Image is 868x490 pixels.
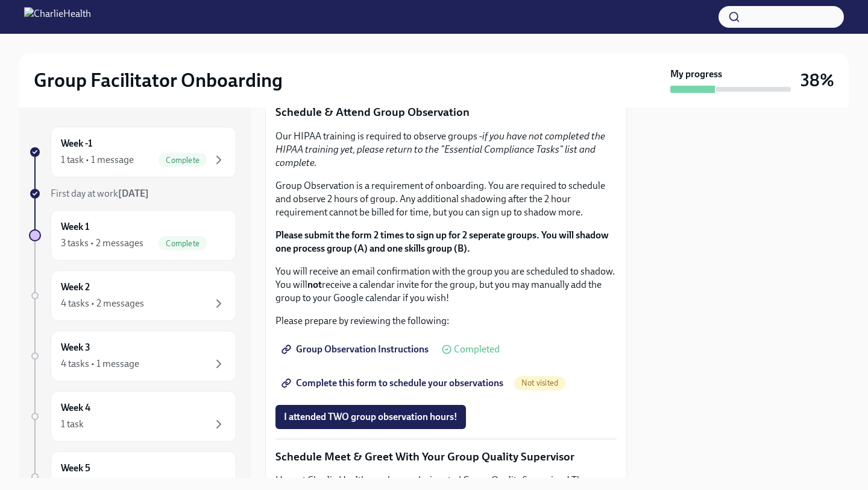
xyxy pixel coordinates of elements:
[61,357,139,371] div: 4 tasks • 1 message
[275,371,512,395] a: Complete this form to schedule your observations
[24,7,91,27] img: CharlieHealth
[29,127,236,177] a: Week -11 task • 1 messageComplete
[61,237,143,250] div: 3 tasks • 2 messages
[275,405,466,429] button: I attended TWO group observation hours!
[275,104,617,120] p: Schedule & Attend Group Observation
[275,314,617,328] p: Please prepare by reviewing the following:
[275,179,617,219] p: Group Observation is a requirement of onboarding. You are required to schedule and observe 2 hour...
[159,156,207,165] span: Complete
[29,187,236,200] a: First day at work[DATE]
[118,188,149,199] strong: [DATE]
[61,137,92,150] h6: Week -1
[29,331,236,381] a: Week 34 tasks • 1 message
[61,418,84,431] div: 1 task
[61,462,90,475] h6: Week 5
[800,69,834,91] h3: 38%
[61,281,90,294] h6: Week 2
[29,391,236,442] a: Week 41 task
[275,449,617,465] p: Schedule Meet & Greet With Your Group Quality Supervisor
[275,130,617,170] p: Our HIPAA training is required to observe groups -
[29,270,236,321] a: Week 24 tasks • 2 messages
[284,411,458,423] span: I attended TWO group observation hours!
[61,401,90,415] h6: Week 4
[29,210,236,261] a: Week 13 tasks • 2 messagesComplete
[159,239,207,248] span: Complete
[61,153,134,167] div: 1 task • 1 message
[454,345,500,354] span: Completed
[51,188,149,199] span: First day at work
[275,265,617,305] p: You will receive an email confirmation with the group you are scheduled to shadow. You will recei...
[275,130,605,168] em: if you have not completed the HIPAA training yet, please return to the "Essential Compliance Task...
[514,378,565,387] span: Not visited
[284,377,503,389] span: Complete this form to schedule your observations
[275,337,437,361] a: Group Observation Instructions
[61,341,90,354] h6: Week 3
[670,68,722,81] strong: My progress
[61,297,144,310] div: 4 tasks • 2 messages
[307,279,322,290] strong: not
[34,68,283,92] h2: Group Facilitator Onboarding
[61,220,89,234] h6: Week 1
[275,229,609,254] strong: Please submit the form 2 times to sign up for 2 seperate groups. You will shadow one process grou...
[284,343,429,355] span: Group Observation Instructions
